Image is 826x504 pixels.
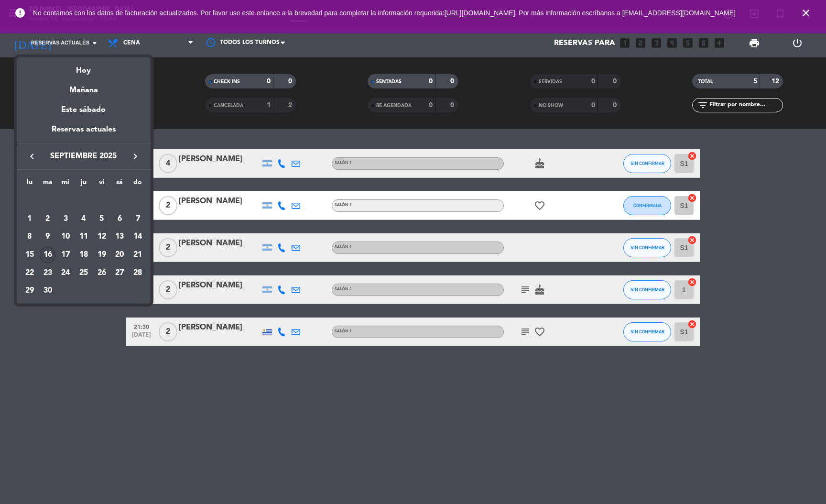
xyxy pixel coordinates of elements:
td: 29 de septiembre de 2025 [21,282,39,300]
div: 11 [76,229,92,245]
th: viernes [93,177,111,192]
div: 1 [22,211,38,227]
div: 15 [22,247,38,263]
div: 4 [76,211,92,227]
td: 22 de septiembre de 2025 [21,264,39,282]
div: 26 [94,265,110,281]
div: 24 [57,265,74,281]
td: 11 de septiembre de 2025 [75,228,93,246]
td: 8 de septiembre de 2025 [21,228,39,246]
div: 3 [57,211,74,227]
th: lunes [21,177,39,192]
td: 10 de septiembre de 2025 [56,228,75,246]
div: 5 [94,211,110,227]
td: 17 de septiembre de 2025 [56,246,75,264]
div: 30 [40,283,56,299]
td: 14 de septiembre de 2025 [129,228,147,246]
div: 20 [111,247,128,263]
div: 27 [111,265,128,281]
div: 19 [94,247,110,263]
div: 21 [130,247,146,263]
td: 26 de septiembre de 2025 [93,264,111,282]
td: SEP. [21,192,147,210]
button: keyboard_arrow_left [23,150,41,163]
div: 8 [22,229,38,245]
div: Hoy [17,57,151,77]
div: 23 [40,265,56,281]
td: 9 de septiembre de 2025 [39,228,57,246]
td: 19 de septiembre de 2025 [93,246,111,264]
i: keyboard_arrow_right [130,151,141,162]
div: 22 [22,265,38,281]
i: keyboard_arrow_left [26,151,38,162]
td: 18 de septiembre de 2025 [75,246,93,264]
div: 17 [57,247,74,263]
div: 9 [40,229,56,245]
div: Este sábado [17,97,151,123]
td: 4 de septiembre de 2025 [75,210,93,228]
td: 15 de septiembre de 2025 [21,246,39,264]
td: 3 de septiembre de 2025 [56,210,75,228]
th: sábado [111,177,129,192]
button: keyboard_arrow_right [127,150,144,163]
td: 7 de septiembre de 2025 [129,210,147,228]
div: 10 [57,229,74,245]
div: 18 [76,247,92,263]
div: 2 [40,211,56,227]
td: 28 de septiembre de 2025 [129,264,147,282]
td: 24 de septiembre de 2025 [56,264,75,282]
td: 25 de septiembre de 2025 [75,264,93,282]
div: 28 [130,265,146,281]
div: Reservas actuales [17,123,151,143]
div: 16 [40,247,56,263]
td: 27 de septiembre de 2025 [111,264,129,282]
div: 14 [130,229,146,245]
div: 12 [94,229,110,245]
span: septiembre 2025 [41,150,127,163]
td: 2 de septiembre de 2025 [39,210,57,228]
td: 1 de septiembre de 2025 [21,210,39,228]
td: 13 de septiembre de 2025 [111,228,129,246]
td: 6 de septiembre de 2025 [111,210,129,228]
div: 29 [22,283,38,299]
th: domingo [129,177,147,192]
th: martes [39,177,57,192]
div: 6 [111,211,128,227]
td: 16 de septiembre de 2025 [39,246,57,264]
th: miércoles [56,177,75,192]
td: 12 de septiembre de 2025 [93,228,111,246]
td: 30 de septiembre de 2025 [39,282,57,300]
div: 13 [111,229,128,245]
td: 20 de septiembre de 2025 [111,246,129,264]
td: 23 de septiembre de 2025 [39,264,57,282]
div: Mañana [17,77,151,97]
th: jueves [75,177,93,192]
div: 7 [130,211,146,227]
td: 21 de septiembre de 2025 [129,246,147,264]
td: 5 de septiembre de 2025 [93,210,111,228]
div: 25 [76,265,92,281]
